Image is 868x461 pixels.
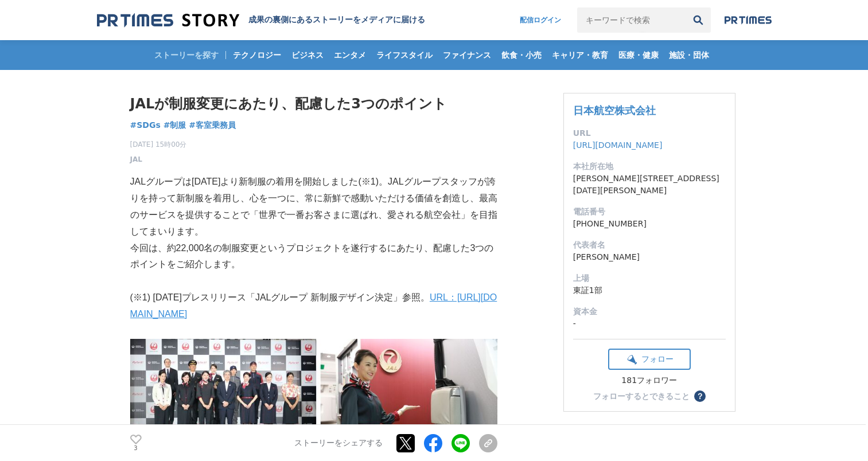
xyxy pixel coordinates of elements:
dt: URL [573,127,726,139]
button: 検索 [686,7,711,33]
span: ライフスタイル [372,50,437,60]
a: #SDGs [130,119,161,131]
p: (※1) [DATE]プレスリリース「JALグループ 新制服デザイン決定」参照。 [130,290,497,323]
span: ビジネス [287,50,328,60]
dt: 本社所在地 [573,161,726,173]
input: キーワードで検索 [577,7,686,33]
dt: 代表者名 [573,239,726,251]
a: キャリア・教育 [547,40,613,70]
span: 医療・健康 [614,50,663,60]
div: フォローするとできること [593,392,690,400]
h1: JALが制服変更にあたり、配慮した3つのポイント [130,93,497,115]
p: JALグループは[DATE]より新制服の着用を開始しました(※1)。JALグループスタッフが誇りを持って新制服を着用し、心を一つに、常に新鮮で感動いただける価値を創造し、最高のサービスを提供する... [130,174,497,240]
p: 3 [130,446,142,451]
span: 飲食・小売 [497,50,546,60]
span: キャリア・教育 [547,50,613,60]
a: 配信ログイン [508,7,573,33]
a: #客室乗務員 [189,119,236,131]
a: エンタメ [329,40,371,70]
dt: 資本金 [573,306,726,318]
dd: [PERSON_NAME][STREET_ADDRESS][DATE][PERSON_NAME] [573,173,726,197]
img: 成果の裏側にあるストーリーをメディアに届ける [97,13,239,28]
button: フォロー [608,349,691,370]
span: 施設・団体 [664,50,714,60]
img: thumbnail_e8cad270-968f-11ea-a258-a35e48b16354.jpg [130,339,497,457]
span: [DATE] 15時00分 [130,139,187,150]
span: ？ [696,392,704,400]
dd: [PHONE_NUMBER] [573,218,726,230]
dt: 上場 [573,272,726,284]
a: JAL [130,154,142,165]
a: 日本航空株式会社 [573,104,656,116]
a: 医療・健康 [614,40,663,70]
div: 181フォロワー [608,376,691,386]
dd: 東証1部 [573,284,726,296]
p: ストーリーをシェアする [294,438,383,448]
dt: 電話番号 [573,206,726,218]
a: #制服 [164,119,186,131]
button: ？ [694,390,706,402]
p: 今回は、約22,000名の制服変更というプロジェクトを遂行するにあたり、配慮した3つのポイントをご紹介します。 [130,240,497,274]
a: ファイナンス [438,40,496,70]
img: prtimes [725,15,772,25]
span: テクノロジー [228,50,286,60]
a: URL：[URL][DOMAIN_NAME] [130,292,497,319]
span: #SDGs [130,120,161,130]
a: 施設・団体 [664,40,714,70]
dd: [PERSON_NAME] [573,251,726,263]
a: [URL][DOMAIN_NAME] [573,140,663,150]
a: ライフスタイル [372,40,437,70]
a: テクノロジー [228,40,286,70]
span: #客室乗務員 [189,120,236,130]
span: エンタメ [329,50,371,60]
dd: - [573,318,726,330]
span: ファイナンス [438,50,496,60]
a: 成果の裏側にあるストーリーをメディアに届ける 成果の裏側にあるストーリーをメディアに届ける [97,13,425,28]
a: 飲食・小売 [497,40,546,70]
span: #制服 [164,120,186,130]
h2: 成果の裏側にあるストーリーをメディアに届ける [248,15,425,25]
a: ビジネス [287,40,328,70]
